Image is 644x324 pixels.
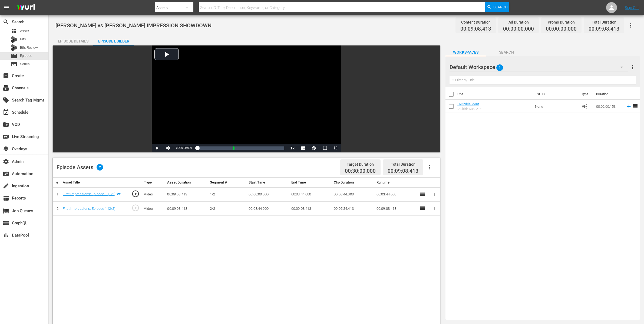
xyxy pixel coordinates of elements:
[3,171,9,177] span: Automation
[176,146,192,149] span: 00:00:00.000
[53,178,61,188] th: #
[485,2,509,12] button: Search
[626,103,632,109] svg: Add to Episode
[142,202,165,216] td: Video
[163,144,173,152] button: Mute
[457,102,479,106] a: LADbible Ident
[457,107,481,111] div: LADbible ADSLATE
[20,53,32,58] span: Episode
[152,45,341,152] div: Video Player
[131,204,140,212] span: play_circle_outline
[533,100,579,113] td: None
[11,61,17,67] span: Series
[594,100,624,113] td: 00:02:00.153
[93,35,134,45] button: Episode Builder
[332,202,374,216] td: 00:05:24.413
[345,168,376,174] span: 00:30:00.000
[3,85,9,91] span: Channels
[374,178,417,188] th: Runtime
[208,178,246,188] th: Segment #
[165,178,208,188] th: Asset Duration
[152,144,163,152] button: Play
[503,26,534,32] span: 00:00:00.000
[629,64,636,70] span: more_vert
[57,164,103,171] div: Episode Assets
[3,183,9,189] span: Ingestion
[20,45,38,50] span: Bits Review
[3,220,9,226] span: GraphQL
[197,146,284,150] div: Progress Bar
[330,144,341,152] button: Fullscreen
[3,146,9,152] span: Overlays
[11,28,17,34] span: Asset
[3,121,9,128] span: VOD
[589,26,619,32] span: 00:09:08.413
[532,87,578,102] th: Ext. ID
[3,232,9,238] span: DataPool
[93,35,134,48] div: Episode Builder
[388,161,418,168] div: Total Duration
[165,187,208,202] td: 00:09:08.413
[131,190,140,198] span: play_circle_outline
[53,187,61,202] td: 1
[345,161,376,168] div: Target Duration
[3,208,9,214] span: Job Queues
[13,1,39,14] img: ans4CAIJ8jUAAAAAAAAAAAAAAAAAAAAAAAAgQb4GAAAAAAAAAAAAAAAAAAAAAAAAJMjXAAAAAAAAAAAAAAAAAAAAAAAAgAT5G...
[332,187,374,202] td: 00:03:44.000
[625,5,639,10] a: Sign Out
[246,187,289,202] td: 00:00:00.000
[289,178,332,188] th: End Time
[503,18,534,26] div: Ad Duration
[20,28,29,34] span: Asset
[460,26,491,32] span: 00:09:08.413
[289,187,332,202] td: 00:03:44.000
[578,87,593,102] th: Type
[309,144,319,152] button: Jump To Time
[374,202,417,216] td: 00:09:08.413
[63,192,115,196] a: First Impressions: Episode 1 (1/2)
[445,49,486,56] span: Workspaces
[53,35,93,45] button: Episode Details
[11,36,17,43] div: Bits
[246,202,289,216] td: 00:03:44.000
[208,202,246,216] td: 2/2
[3,195,9,201] span: Reports
[61,178,127,188] th: Asset Title
[246,178,289,188] th: Start Time
[3,158,9,165] span: Admin
[332,178,374,188] th: Clip Duration
[298,144,309,152] button: Subtitles
[11,53,17,59] span: Episode
[632,103,638,109] span: reorder
[374,187,417,202] td: 00:03:44.000
[20,61,30,67] span: Series
[319,144,330,152] button: Picture-in-Picture
[63,207,115,211] a: First Impressions: Episode 1 (2/2)
[142,187,165,202] td: Video
[165,202,208,216] td: 00:09:08.413
[3,133,9,140] span: Live Streaming
[55,22,212,29] span: [PERSON_NAME] vs [PERSON_NAME] IMPRESSION SHOWDOWN
[3,19,9,25] span: Search
[142,178,165,188] th: Type
[493,2,508,12] span: Search
[629,61,636,74] button: more_vert
[497,62,503,73] span: 1
[450,60,628,75] div: Default Workspace
[3,4,10,11] span: menu
[3,73,9,79] span: Create
[53,35,93,48] div: Episode Details
[546,18,577,26] div: Promo Duration
[20,37,26,42] span: Bits
[486,49,527,56] span: Search
[287,144,298,152] button: Playback Rate
[593,87,625,102] th: Duration
[53,202,61,216] td: 2
[460,18,491,26] div: Content Duration
[589,18,619,26] div: Total Duration
[388,168,418,174] span: 00:09:08.413
[581,103,588,110] span: Ad
[97,164,103,171] span: 2
[11,44,17,51] div: Bits Review
[546,26,577,32] span: 00:00:00.000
